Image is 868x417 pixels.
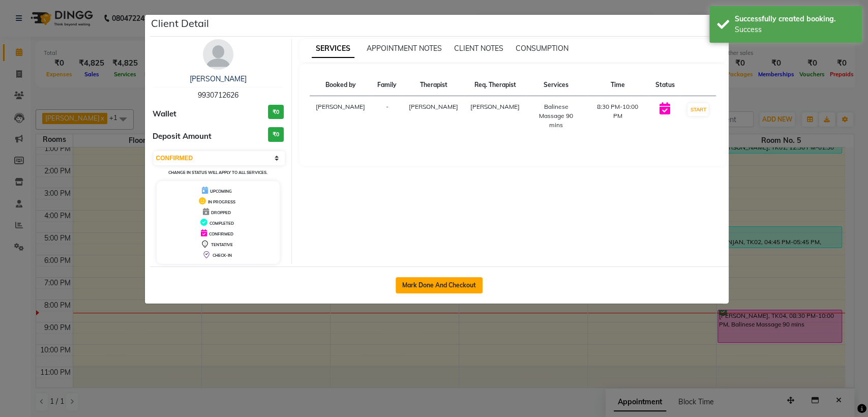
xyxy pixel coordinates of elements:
div: Balinese Massage 90 mins [532,102,580,130]
small: Change in status will apply to all services. [168,170,267,175]
span: TENTATIVE [211,242,233,247]
th: Family [371,74,403,96]
button: Mark Done And Checkout [396,277,483,293]
span: Deposit Amount [153,131,212,142]
span: CHECK-IN [213,253,232,258]
span: APPOINTMENT NOTES [367,44,442,53]
th: Req. Therapist [464,74,526,96]
img: avatar [203,39,233,70]
span: CONSUMPTION [516,44,568,53]
th: Status [649,74,680,96]
th: Booked by [310,74,371,96]
span: [PERSON_NAME] [470,103,520,110]
a: [PERSON_NAME] [190,74,247,83]
td: - [371,96,403,136]
span: Wallet [153,108,176,120]
td: 8:30 PM-10:00 PM [586,96,649,136]
span: IN PROGRESS [208,199,235,204]
span: COMPLETED [209,221,234,226]
th: Time [586,74,649,96]
span: DROPPED [211,210,231,215]
div: Successfully created booking. [735,14,854,24]
span: SERVICES [312,40,354,58]
button: START [687,103,708,116]
th: Therapist [403,74,464,96]
div: Success [735,24,854,35]
span: [PERSON_NAME] [409,103,458,110]
span: CLIENT NOTES [454,44,503,53]
span: UPCOMING [210,189,232,194]
th: Services [526,74,586,96]
h3: ₹0 [268,105,284,120]
span: 9930712626 [198,91,238,100]
h5: Client Detail [151,16,209,31]
span: CONFIRMED [209,231,233,236]
td: [PERSON_NAME] [310,96,371,136]
h3: ₹0 [268,127,284,142]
